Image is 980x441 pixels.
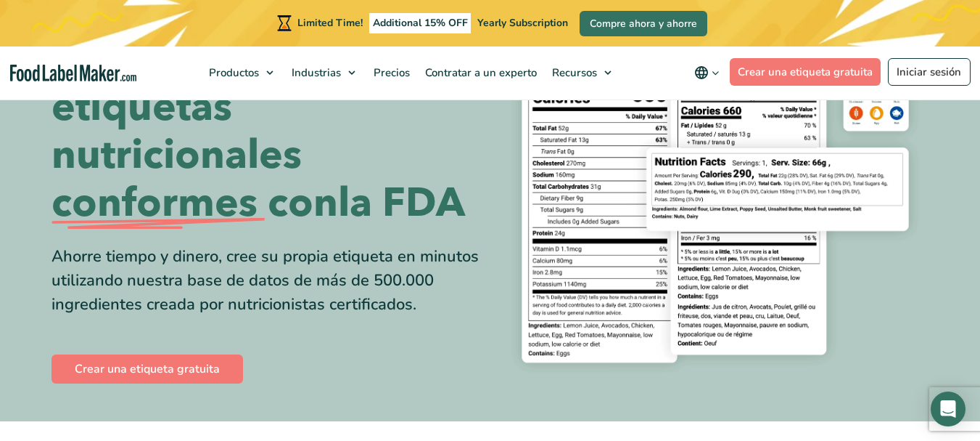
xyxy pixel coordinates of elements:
[369,65,411,80] span: Precios
[548,65,598,80] span: Recursos
[369,13,472,33] span: Additional 15% OFF
[52,245,479,317] div: Ahorre tiempo y dinero, cree su propia etiqueta en minutos utilizando nuestra base de datos de má...
[477,16,568,30] span: Yearly Subscription
[297,16,363,30] span: Limited Time!
[545,46,619,99] a: Recursos
[418,46,541,99] a: Contratar a un experto
[52,355,243,384] a: Crear una etiqueta gratuita
[931,392,965,426] div: Open Intercom Messenger
[52,179,338,227] span: conformes con
[421,65,538,80] span: Contratar a un experto
[202,46,281,99] a: Productos
[730,58,881,86] a: Crear una etiqueta gratuita
[366,46,414,99] a: Precios
[205,65,260,80] span: Productos
[284,46,363,99] a: Industrias
[580,11,707,36] a: Compre ahora y ahorre
[287,65,342,80] span: Industrias
[888,58,971,86] a: Iniciar sesión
